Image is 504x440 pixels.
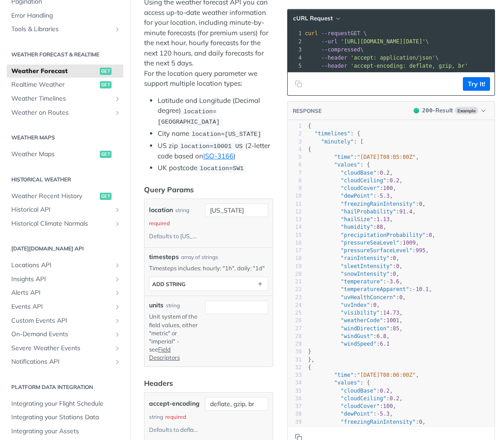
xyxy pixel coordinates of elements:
[380,388,390,394] span: 0.2
[308,348,311,355] span: }
[288,216,302,223] div: 13
[7,273,123,286] a: Insights APIShow subpages for Insights API
[203,152,233,160] a: ISO-3166
[341,240,399,246] span: "pressureSeaLevel"
[377,216,390,222] span: 1.13
[181,253,218,261] div: array of strings
[308,341,390,347] span: :
[158,96,273,127] li: Latitude and Longitude (Decimal degree)
[377,224,383,230] span: 88
[399,294,402,301] span: 0
[341,208,396,215] span: "hailProbability"
[288,379,302,387] div: 34
[308,146,311,153] span: {
[288,122,302,130] div: 1
[7,314,123,328] a: Custom Events APIShow subpages for Custom Events API
[11,357,112,366] span: Notifications API
[7,134,123,142] h2: Weather Maps
[11,399,121,408] span: Integrating your Flight Schedule
[455,107,478,114] span: Example
[308,130,360,137] span: : {
[288,371,302,379] div: 33
[341,388,376,394] span: "cloudBase"
[308,123,311,129] span: {
[415,247,425,254] span: 995
[350,55,435,61] span: 'accept: application/json'
[114,109,121,116] button: Show subpages for Weather on Routes
[100,151,112,158] span: get
[390,177,400,184] span: 0.2
[341,170,376,176] span: "cloudBase"
[414,108,419,113] span: 200
[308,325,403,332] span: : ,
[288,185,302,192] div: 9
[114,358,121,366] button: Show subpages for Notifications API
[288,364,302,371] div: 32
[11,427,121,436] span: Integrating your Assets
[308,364,311,371] span: {
[341,216,373,222] span: "hailSize"
[341,232,425,238] span: "precipitationProbability"
[100,193,112,200] span: get
[341,294,396,301] span: "uvHealthConcern"
[11,288,112,297] span: Alerts API
[383,403,393,409] span: 100
[165,410,186,423] div: required
[321,55,347,61] span: --header
[114,95,121,102] button: Show subpages for Weather Timelines
[288,208,302,216] div: 12
[293,14,333,22] span: cURL Request
[393,325,399,332] span: 85
[308,255,399,261] span: : ,
[305,30,367,37] span: GET \
[308,271,399,277] span: : ,
[350,63,468,69] span: 'accept-encoding: deflate, gzip, br'
[288,356,302,364] div: 31
[7,148,123,161] a: Weather Mapsget
[341,286,409,292] span: "temperatureApparent"
[288,29,303,37] div: 1
[305,46,364,53] span: \
[308,193,393,199] span: : ,
[386,278,389,285] span: -
[7,411,123,424] a: Integrating your Stations Data
[380,193,390,199] span: 5.3
[114,26,121,33] button: Show subpages for Tools & Libraries
[149,252,179,262] span: timesteps
[383,310,399,316] span: 14.73
[11,316,112,325] span: Custom Events API
[100,68,112,75] span: get
[308,162,370,168] span: : {
[288,325,302,333] div: 27
[321,30,350,37] span: --request
[11,330,112,339] span: On-Demand Events
[396,263,399,269] span: 0
[288,340,302,348] div: 29
[288,239,302,247] div: 16
[308,419,425,425] span: : ,
[149,217,170,230] div: required
[393,255,396,261] span: 0
[377,411,380,417] span: -
[308,263,403,269] span: : ,
[288,387,302,395] div: 35
[288,223,302,231] div: 14
[305,38,429,45] span: \
[149,264,268,272] p: Timesteps includes: hourly: "1h", daily: "1d"
[11,80,98,89] span: Realtime Weather
[419,201,422,207] span: 0
[288,301,302,309] div: 24
[149,204,173,217] label: location
[341,185,380,191] span: "cloudCover"
[321,63,347,69] span: --header
[288,270,302,278] div: 20
[341,255,389,261] span: "rainIntensity"
[11,219,112,228] span: Historical Climate Normals
[341,341,376,347] span: "windSpeed"
[114,331,121,338] button: Show subpages for On-Demand Events
[341,310,380,316] span: "visibility"
[415,286,429,292] span: 10.1
[409,106,490,115] button: 200200-ResultExample
[288,348,302,356] div: 30
[7,245,123,253] h2: [DATE][DOMAIN_NAME] API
